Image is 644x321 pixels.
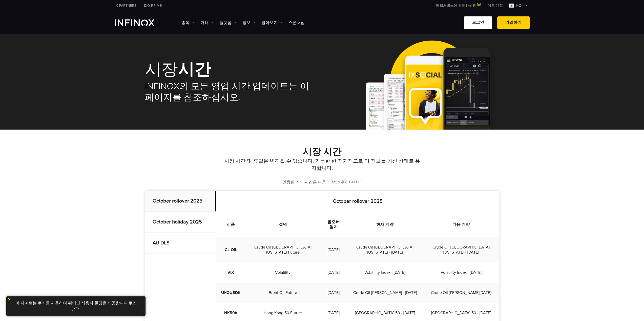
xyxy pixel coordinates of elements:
td: Crude Oil [GEOGRAPHIC_DATA][US_STATE] - [DATE] [347,237,423,262]
strong: 시간 [178,60,211,80]
a: INFINOX Logo [115,19,166,26]
a: INFINOX [111,3,140,8]
p: 시장 시간 및 휴일은 변경될 수 있습니다. 가능한 한 정기적으로 이 정보를 최신 상태로 유지합니다. [222,158,422,172]
td: Crude Oil [GEOGRAPHIC_DATA][US_STATE] - [DATE] [423,237,499,262]
a: 메일서비스에 참여하세요 [432,4,484,8]
th: 상품 [216,212,245,237]
th: 다음 계약 [423,212,499,237]
a: INFINOX [140,3,165,8]
strong: October rollover 2025 [153,198,202,204]
td: Volatility Index - [DATE] [423,262,499,283]
td: Crude Oil [PERSON_NAME] - [DATE] [347,283,423,303]
td: Volatility Index - [DATE] [347,262,423,283]
a: 종목 [181,20,194,26]
td: CL-OIL [216,237,245,262]
p: 이 사이트는 쿠키를 사용하여 뛰어난 사용자 환경을 제공합니다. . [9,299,143,313]
strong: October rollover 2025 [333,198,383,204]
td: [DATE] [320,283,347,303]
strong: October holiday 2025 [153,219,202,225]
a: 가입하기 [497,16,530,29]
a: 스폰서십 [288,20,305,26]
h1: 시장 [145,61,315,78]
td: Crude Oil [PERSON_NAME][DATE] [423,283,499,303]
h2: INFINOX의 모든 영업 시간 업데이트는 이 페이지를 참조하십시오. [145,81,315,103]
td: Volatility [245,262,320,283]
span: ko [514,3,524,9]
td: [DATE] [320,262,347,283]
th: 롤오버 일자 [320,212,347,237]
td: Brent Oil Future [245,283,320,303]
a: 정보 [242,20,255,26]
td: Crude Oil [GEOGRAPHIC_DATA][US_STATE] Future [245,237,320,262]
p: 인용된 거래 시간은 다음과 같습니다. GMT+3 [145,179,499,185]
strong: AU DLS [153,240,170,246]
td: [DATE] [320,237,347,262]
strong: 시장 시간 [303,146,341,157]
td: VIX [216,262,245,283]
a: 거래 [200,20,213,26]
a: 알아보기 [261,20,282,26]
th: 현재 계약 [347,212,423,237]
td: UKOUSDft [216,283,245,303]
img: yellow close icon [8,298,11,301]
a: 로그인 [464,16,492,29]
a: INFINOX MENU [484,3,507,8]
a: 플랫폼 [219,20,236,26]
th: 설명 [245,212,320,237]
